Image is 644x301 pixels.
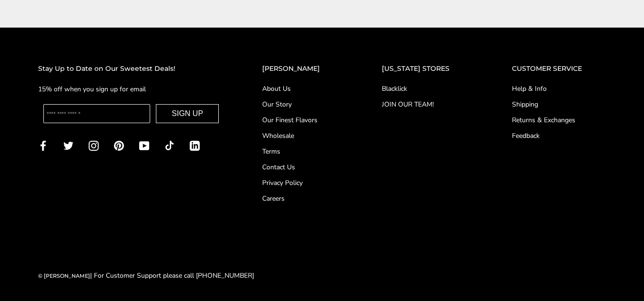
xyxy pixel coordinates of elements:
[38,84,224,95] p: 15% off when you sign up for email
[63,140,73,151] a: Twitter
[114,140,124,151] a: Pinterest
[190,140,200,151] a: LinkedIn
[89,140,99,151] a: Instagram
[382,63,473,74] h2: [US_STATE] STORES
[38,63,224,74] h2: Stay Up to Date on Our Sweetest Deals!
[262,162,344,172] a: Contact Us
[38,272,90,279] a: © [PERSON_NAME]
[164,140,174,151] a: TikTok
[43,104,150,123] input: Enter your email
[512,99,606,109] a: Shipping
[512,115,606,125] a: Returns & Exchanges
[262,63,344,74] h2: [PERSON_NAME]
[38,140,48,151] a: Facebook
[262,194,344,204] a: Careers
[156,104,219,123] button: SIGN UP
[262,178,344,188] a: Privacy Policy
[38,270,254,281] div: | For Customer Support please call [PHONE_NUMBER]
[382,99,473,109] a: JOIN OUR TEAM!
[262,146,344,156] a: Terms
[262,115,344,125] a: Our Finest Flavors
[139,140,149,151] a: YouTube
[262,131,344,141] a: Wholesale
[382,84,473,94] a: Blacklick
[512,63,606,74] h2: CUSTOMER SERVICE
[512,84,606,94] a: Help & Info
[262,84,344,94] a: About Us
[262,99,344,109] a: Our Story
[512,131,606,141] a: Feedback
